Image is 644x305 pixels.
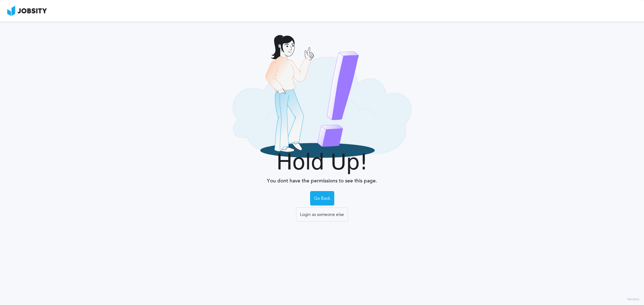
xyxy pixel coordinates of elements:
button: Login as someone else [296,207,348,222]
label: Version: [627,297,640,302]
button: Go Back [310,191,334,205]
div: Go Back [310,191,334,206]
div: Login as someone else [296,208,348,222]
h1: Hold Up! [259,149,385,174]
img: ab4bad089aa723f57921c736e9817d99.png [7,6,47,16]
span: You dont have the permissions to see this page. [267,178,377,184]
